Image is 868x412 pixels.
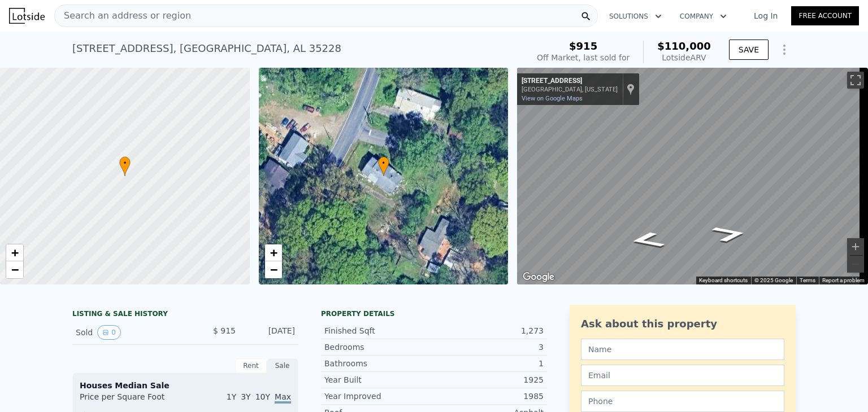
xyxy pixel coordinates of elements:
button: View historical data [97,325,121,340]
span: • [378,158,389,168]
div: • [378,156,389,176]
span: + [270,246,277,260]
input: Email [581,365,784,386]
div: [STREET_ADDRESS] , [GEOGRAPHIC_DATA] , AL 35228 [72,41,341,56]
div: Sold [76,325,176,340]
span: + [11,246,19,260]
div: Price per Square Foot [80,391,185,409]
span: $ 915 [213,326,236,335]
div: [GEOGRAPHIC_DATA], [US_STATE] [522,86,618,93]
span: − [11,262,19,277]
div: Year Improved [324,391,434,402]
div: LISTING & SALE HISTORY [72,309,298,321]
span: $915 [569,40,597,52]
button: Company [671,6,736,27]
div: Rent [235,358,267,373]
div: Property details [321,309,547,318]
div: [STREET_ADDRESS] [522,77,618,86]
a: Zoom in [265,244,282,261]
div: Sale [267,358,298,373]
span: Search an address or region [55,9,191,23]
button: Solutions [600,6,671,27]
a: Report a problem [822,277,865,283]
button: Zoom out [847,256,864,273]
a: Zoom out [265,261,282,278]
a: Free Account [791,6,859,25]
div: Lotside ARV [657,52,711,63]
path: Go East, 12th Ave [615,228,680,253]
div: Houses Median Sale [80,380,291,391]
button: Toggle fullscreen view [847,72,864,89]
div: 3 [434,341,544,353]
div: 1,273 [434,325,544,336]
div: Finished Sqft [324,325,434,336]
div: Bedrooms [324,341,434,353]
a: Show location on map [627,83,635,95]
a: Zoom out [6,261,23,278]
div: Bathrooms [324,358,434,369]
span: − [270,262,277,277]
button: Zoom in [847,238,864,255]
a: View on Google Maps [522,95,583,102]
button: Show Options [773,38,796,61]
div: • [119,156,131,176]
div: Ask about this property [581,316,784,332]
span: Max [275,392,291,404]
div: Map [517,68,868,284]
div: 1985 [434,391,544,402]
div: 1925 [434,374,544,385]
div: [DATE] [245,325,295,340]
img: Google [520,270,557,284]
a: Terms [800,277,815,283]
button: Keyboard shortcuts [699,277,748,284]
div: Street View [517,68,868,284]
span: © 2025 Google [754,277,793,283]
a: Zoom in [6,244,23,261]
div: 1 [434,358,544,369]
img: Lotside [9,8,45,24]
span: $110,000 [657,40,711,52]
span: 1Y [227,392,236,401]
a: Open this area in Google Maps (opens a new window) [520,270,557,284]
input: Name [581,339,784,360]
span: • [119,158,131,168]
input: Phone [581,391,784,412]
span: 3Y [241,392,250,401]
div: Off Market, last sold for [537,52,630,63]
path: Go West, 12th Ave [697,222,762,247]
span: 10Y [255,392,270,401]
a: Log In [740,10,791,21]
button: SAVE [729,40,769,60]
div: Year Built [324,374,434,385]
